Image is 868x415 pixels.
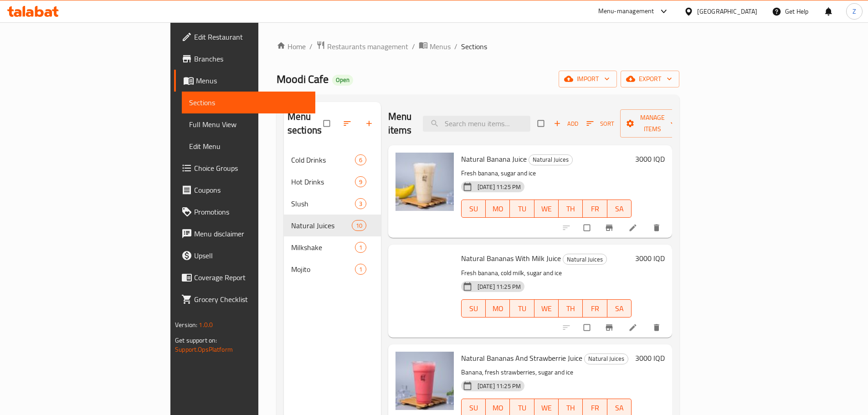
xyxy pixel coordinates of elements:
[578,219,597,236] span: Select to update
[174,157,315,179] a: Choice Groups
[291,264,355,275] span: Mojito
[563,254,606,265] span: Natural Juices
[514,302,530,315] span: TU
[486,299,510,318] button: MO
[538,202,555,215] span: WE
[174,70,315,92] a: Menus
[291,176,355,187] span: Hot Drinks
[284,171,381,193] div: Hot Drinks9
[355,156,366,164] span: 6
[599,218,621,238] button: Branch-specific-item
[174,223,315,245] a: Menu disclaimer
[562,302,579,315] span: TH
[194,184,308,195] span: Coupons
[196,75,308,86] span: Menus
[461,200,486,218] button: SU
[277,69,329,89] span: Moodi Cafe
[174,26,315,48] a: Edit Restaurant
[189,141,308,152] span: Edit Menu
[474,282,524,291] span: [DATE] 11:25 PM
[510,299,534,318] button: TU
[461,251,561,265] span: Natural Bananas With Milk Juice
[194,272,308,283] span: Coverage Report
[412,41,415,52] li: /
[853,6,856,16] span: Z
[284,149,381,171] div: Cold Drinks6
[562,202,579,215] span: TH
[598,6,654,17] div: Menu-management
[580,117,620,131] span: Sort items
[586,401,603,415] span: FR
[474,382,524,390] span: [DATE] 11:25 PM
[489,202,506,215] span: MO
[635,352,665,364] h6: 3000 IQD
[194,163,308,174] span: Choice Groups
[647,318,668,338] button: delete
[461,351,582,365] span: Natural Bananas And Strawberrie Juice
[627,112,678,135] span: Manage items
[465,401,482,415] span: SU
[284,236,381,258] div: Milkshake1
[635,252,665,265] h6: 3000 IQD
[584,117,616,131] button: Sort
[454,41,457,52] li: /
[562,401,579,415] span: TH
[174,245,315,266] a: Upsell
[532,115,551,132] span: Select section
[611,202,628,215] span: SA
[514,202,530,215] span: TU
[586,118,614,129] span: Sort
[534,299,559,318] button: WE
[551,117,580,131] span: Add item
[355,243,366,252] span: 1
[352,221,366,230] span: 10
[182,135,315,157] a: Edit Menu
[175,334,217,346] span: Get support on:
[578,319,597,336] span: Select to update
[474,183,524,191] span: [DATE] 11:25 PM
[395,153,454,211] img: Natural Banana Juice
[355,265,366,274] span: 1
[174,201,315,223] a: Promotions
[628,323,639,332] a: Edit menu item
[534,200,559,218] button: WE
[489,302,506,315] span: MO
[621,71,679,87] button: export
[585,354,628,364] span: Natural Juices
[586,302,603,315] span: FR
[607,200,632,218] button: SA
[395,352,454,410] img: Natural Bananas And Strawberrie Juice
[583,299,607,318] button: FR
[327,41,408,52] span: Restaurants management
[538,302,555,315] span: WE
[554,118,578,129] span: Add
[359,113,381,133] button: Add section
[189,97,308,108] span: Sections
[461,299,486,318] button: SU
[194,228,308,239] span: Menu disclaimer
[423,116,530,132] input: search
[599,318,621,338] button: Branch-specific-item
[611,302,628,315] span: SA
[316,41,408,52] a: Restaurants management
[189,119,308,130] span: Full Menu View
[175,319,197,331] span: Version:
[566,73,610,85] span: import
[332,76,353,84] span: Open
[291,154,355,165] span: Cold Drinks
[332,75,353,86] div: Open
[529,154,573,165] div: Natural Juices
[194,53,308,64] span: Branches
[628,223,639,232] a: Edit menu item
[355,154,366,165] div: items
[194,294,308,305] span: Grocery Checklist
[647,218,668,238] button: delete
[355,178,366,186] span: 9
[489,401,506,415] span: MO
[697,6,757,16] div: [GEOGRAPHIC_DATA]
[337,113,359,133] span: Sort sections
[461,41,487,52] span: Sections
[559,71,617,87] button: import
[291,198,355,209] span: Slush
[291,220,352,231] span: Natural Juices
